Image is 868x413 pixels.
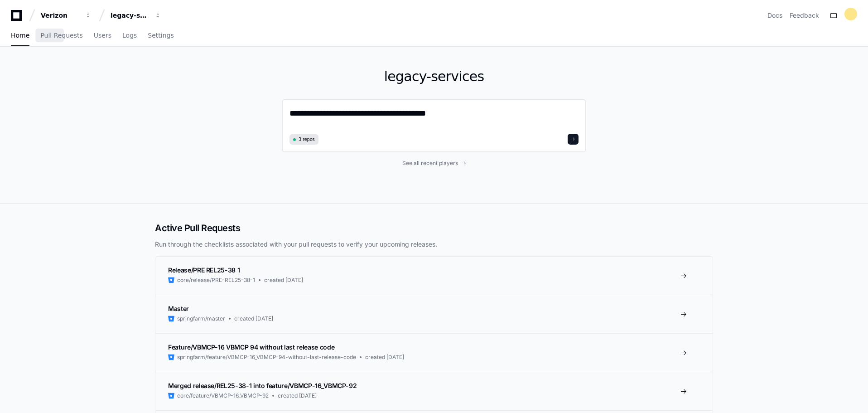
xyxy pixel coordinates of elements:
span: created [DATE] [278,392,317,399]
a: Users [94,25,111,46]
span: core/release/PRE-REL25-38-1 [177,277,255,284]
span: springfarm/feature/VBMCP-16_VBMCP-94-without-last-release-code [177,354,356,361]
span: 3 repos [299,136,315,143]
span: Release/PRE REL25-38 1 [168,266,240,274]
a: Feature/VBMCP-16 VBMCP 94 without last release codespringfarm/feature/VBMCP-16_VBMCP-94-without-l... [155,333,713,372]
span: Pull Requests [40,33,82,38]
span: Home [11,33,29,38]
p: Run through the checklists associated with your pull requests to verify your upcoming releases. [155,240,713,249]
div: legacy-services [111,11,149,20]
span: created [DATE] [264,277,303,284]
span: Logs [122,33,137,38]
span: springfarm/master [177,315,225,322]
h2: Active Pull Requests [155,222,713,234]
div: Verizon [41,11,80,20]
a: Docs [767,11,782,20]
span: core/feature/VBMCP-16_VBMCP-92 [177,392,269,399]
button: Feedback [790,11,819,20]
span: Feature/VBMCP-16 VBMCP 94 without last release code [168,343,334,351]
span: created [DATE] [365,354,404,361]
a: Merged release/REL25-38-1 into feature/VBMCP-16_VBMCP-92core/feature/VBMCP-16_VBMCP-92created [DATE] [155,372,713,410]
span: Users [94,33,111,38]
button: Verizon [37,7,95,24]
h1: legacy-services [282,68,586,85]
a: Masterspringfarm/mastercreated [DATE] [155,295,713,333]
span: Merged release/REL25-38-1 into feature/VBMCP-16_VBMCP-92 [168,382,357,389]
a: Home [11,25,29,46]
a: Pull Requests [40,25,82,46]
a: Logs [122,25,137,46]
button: legacy-services [107,7,165,24]
span: Settings [148,33,174,38]
a: See all recent players [282,160,586,167]
span: See all recent players [402,160,458,167]
a: Release/PRE REL25-38 1core/release/PRE-REL25-38-1created [DATE] [155,257,713,295]
a: Settings [148,25,174,46]
span: Master [168,305,189,312]
span: created [DATE] [234,315,273,322]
